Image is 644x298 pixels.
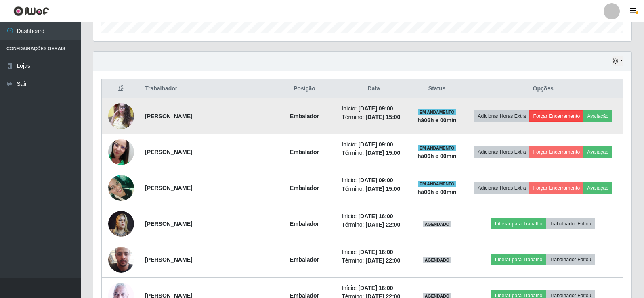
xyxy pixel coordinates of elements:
[423,221,451,227] span: AGENDADO
[342,212,406,221] li: Início:
[491,218,546,229] button: Liberar para Trabalho
[342,284,406,292] li: Início:
[290,185,319,191] strong: Embalador
[411,79,463,98] th: Status
[529,182,583,194] button: Forçar Encerramento
[546,218,595,229] button: Trabalhador Faltou
[358,141,393,148] time: [DATE] 09:00
[108,99,134,133] img: 1678138481697.jpeg
[108,129,134,175] img: 1691680846628.jpeg
[474,110,529,122] button: Adicionar Horas Extra
[145,256,192,263] strong: [PERSON_NAME]
[342,140,406,149] li: Início:
[290,256,319,263] strong: Embalador
[13,6,49,16] img: CoreUI Logo
[474,146,529,158] button: Adicionar Horas Extra
[365,114,400,120] time: [DATE] 15:00
[290,149,319,155] strong: Embalador
[342,185,406,193] li: Término:
[108,237,134,283] img: 1745843945427.jpeg
[342,221,406,229] li: Término:
[272,79,337,98] th: Posição
[290,113,319,119] strong: Embalador
[491,254,546,265] button: Liberar para Trabalho
[342,104,406,113] li: Início:
[145,221,192,227] strong: [PERSON_NAME]
[358,177,393,183] time: [DATE] 09:00
[342,256,406,265] li: Término:
[358,213,393,219] time: [DATE] 16:00
[145,185,192,191] strong: [PERSON_NAME]
[474,182,529,194] button: Adicionar Horas Extra
[423,257,451,263] span: AGENDADO
[342,113,406,121] li: Término:
[342,149,406,157] li: Término:
[337,79,411,98] th: Data
[583,146,612,158] button: Avaliação
[108,171,134,205] img: 1704083137947.jpeg
[358,249,393,255] time: [DATE] 16:00
[358,105,393,112] time: [DATE] 09:00
[463,79,623,98] th: Opções
[145,113,192,119] strong: [PERSON_NAME]
[546,254,595,265] button: Trabalhador Faltou
[365,185,400,192] time: [DATE] 15:00
[108,206,134,241] img: 1672867768596.jpeg
[365,257,400,264] time: [DATE] 22:00
[290,221,319,227] strong: Embalador
[583,110,612,122] button: Avaliação
[140,79,272,98] th: Trabalhador
[365,150,400,156] time: [DATE] 15:00
[145,149,192,155] strong: [PERSON_NAME]
[418,181,456,187] span: EM ANDAMENTO
[342,176,406,185] li: Início:
[529,110,583,122] button: Forçar Encerramento
[342,248,406,256] li: Início:
[583,182,612,194] button: Avaliação
[418,109,456,115] span: EM ANDAMENTO
[417,189,457,195] strong: há 06 h e 00 min
[418,145,456,151] span: EM ANDAMENTO
[365,221,400,228] time: [DATE] 22:00
[529,146,583,158] button: Forçar Encerramento
[417,117,457,123] strong: há 06 h e 00 min
[358,285,393,291] time: [DATE] 16:00
[417,153,457,159] strong: há 06 h e 00 min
